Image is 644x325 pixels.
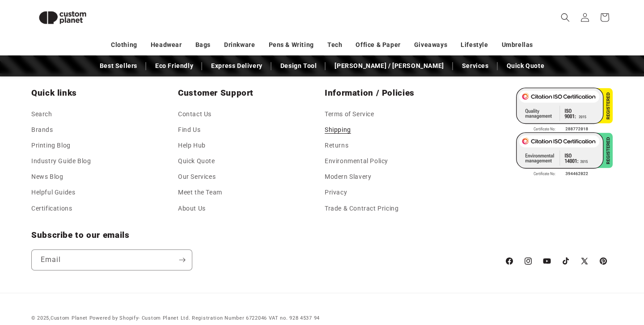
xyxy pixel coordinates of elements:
h2: Information / Policies [325,88,466,98]
a: Meet the Team [178,185,222,200]
a: Our Services [178,169,216,185]
small: - Custom Planet Ltd. Registration Number 6722046 VAT no. 928 4537 94 [89,315,320,321]
a: Printing Blog [31,138,71,153]
a: Shipping [325,122,351,138]
a: Services [458,58,493,74]
a: Eco Friendly [151,58,198,74]
a: Returns [325,138,348,153]
a: Terms of Service [325,109,374,122]
h2: Quick links [31,88,173,98]
a: Tech [327,37,342,53]
a: Pens & Writing [269,37,314,53]
a: Helpful Guides [31,185,75,200]
a: Brands [31,122,53,138]
a: Quick Quote [502,58,549,74]
a: Find Us [178,122,200,138]
a: Trade & Contract Pricing [325,201,398,216]
a: [PERSON_NAME] / [PERSON_NAME] [330,58,448,74]
a: Privacy [325,185,347,200]
a: Environmental Policy [325,153,388,169]
img: Custom Planet [31,4,94,32]
a: Office & Paper [356,37,400,53]
a: Contact Us [178,109,212,122]
img: ISO 9001 Certified [516,88,613,132]
a: Express Delivery [207,58,267,74]
a: Giveaways [414,37,447,53]
a: Headwear [151,37,182,53]
a: Best Sellers [95,58,142,74]
a: Drinkware [224,37,255,53]
a: Umbrellas [502,37,533,53]
a: Bags [195,37,211,53]
a: Industry Guide Blog [31,153,91,169]
img: ISO 14001 Certified [516,132,613,177]
a: Custom Planet [51,315,88,321]
a: Powered by Shopify [89,315,139,321]
a: News Blog [31,169,63,185]
a: Help Hub [178,138,206,153]
a: Lifestyle [461,37,488,53]
a: Quick Quote [178,153,215,169]
a: Certifications [31,201,72,216]
button: Subscribe [172,249,192,270]
a: Design Tool [276,58,322,74]
summary: Search [555,8,575,27]
iframe: Chat Widget [491,228,644,325]
h2: Subscribe to our emails [31,230,496,241]
a: Search [31,109,52,122]
small: © 2025, [31,315,88,321]
a: Clothing [111,37,137,53]
h2: Customer Support [178,88,319,98]
a: Modern Slavery [325,169,371,185]
a: About Us [178,201,206,216]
